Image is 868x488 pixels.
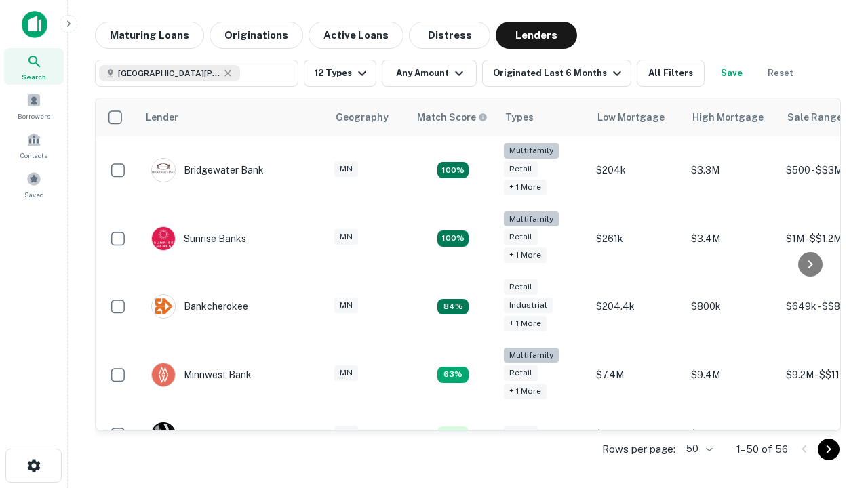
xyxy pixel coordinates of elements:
[156,428,171,442] p: G H
[504,229,538,245] div: Retail
[152,363,175,386] img: picture
[437,299,469,315] div: Matching Properties: 8, hasApolloMatch: undefined
[151,422,263,447] div: [PERSON_NAME]
[684,98,779,136] th: High Mortgage
[20,150,47,161] span: Contacts
[22,11,47,38] img: capitalize-icon.png
[589,98,684,136] th: Low Mortgage
[151,158,264,182] div: Bridgewater Bank
[409,22,490,49] button: Distress
[504,426,538,441] div: Retail
[504,279,538,295] div: Retail
[152,295,175,318] img: picture
[684,341,779,409] td: $9.4M
[334,161,358,177] div: MN
[637,60,705,87] button: All Filters
[493,65,625,81] div: Originated Last 6 Months
[787,109,842,125] div: Sale Range
[417,110,485,125] h6: Match Score
[504,365,538,381] div: Retail
[692,109,764,125] div: High Mortgage
[589,341,684,409] td: $7.4M
[504,298,553,313] div: Industrial
[800,380,868,445] iframe: Chat Widget
[334,229,358,245] div: MN
[309,22,403,49] button: Active Loans
[736,441,788,457] p: 1–50 of 56
[437,426,469,443] div: Matching Properties: 5, hasApolloMatch: undefined
[334,298,358,313] div: MN
[505,109,534,125] div: Types
[328,98,409,136] th: Geography
[22,71,46,82] span: Search
[482,60,631,87] button: Originated Last 6 Months
[710,60,753,87] button: Save your search to get updates of matches that match your search criteria.
[504,211,559,227] div: Multifamily
[118,67,220,79] span: [GEOGRAPHIC_DATA][PERSON_NAME], [GEOGRAPHIC_DATA], [GEOGRAPHIC_DATA]
[504,348,559,363] div: Multifamily
[597,109,665,125] div: Low Mortgage
[4,87,64,124] a: Borrowers
[437,230,469,247] div: Matching Properties: 11, hasApolloMatch: undefined
[95,22,204,49] button: Maturing Loans
[382,60,477,87] button: Any Amount
[589,272,684,341] td: $204.4k
[138,98,328,136] th: Lender
[602,441,675,457] p: Rows per page:
[504,316,547,331] div: + 1 more
[151,294,248,319] div: Bankcherokee
[409,98,497,136] th: Capitalize uses an advanced AI algorithm to match your search with the best lender. The match sco...
[684,409,779,460] td: $25k
[4,127,64,163] a: Contacts
[304,60,376,87] button: 12 Types
[681,439,715,459] div: 50
[437,162,469,178] div: Matching Properties: 17, hasApolloMatch: undefined
[152,159,175,182] img: picture
[4,166,64,203] a: Saved
[151,363,252,387] div: Minnwest Bank
[210,22,303,49] button: Originations
[417,110,488,125] div: Capitalize uses an advanced AI algorithm to match your search with the best lender. The match sco...
[334,426,358,441] div: MN
[684,205,779,273] td: $3.4M
[589,409,684,460] td: $25k
[496,22,577,49] button: Lenders
[684,272,779,341] td: $800k
[504,161,538,177] div: Retail
[504,384,547,399] div: + 1 more
[334,365,358,381] div: MN
[504,143,559,159] div: Multifamily
[497,98,589,136] th: Types
[24,189,44,200] span: Saved
[818,439,840,460] button: Go to next page
[504,180,547,195] div: + 1 more
[4,48,64,85] a: Search
[146,109,178,125] div: Lender
[504,247,547,263] div: + 1 more
[152,227,175,250] img: picture
[18,110,50,121] span: Borrowers
[336,109,389,125] div: Geography
[437,367,469,383] div: Matching Properties: 6, hasApolloMatch: undefined
[759,60,802,87] button: Reset
[151,226,246,251] div: Sunrise Banks
[589,205,684,273] td: $261k
[684,136,779,205] td: $3.3M
[589,136,684,205] td: $204k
